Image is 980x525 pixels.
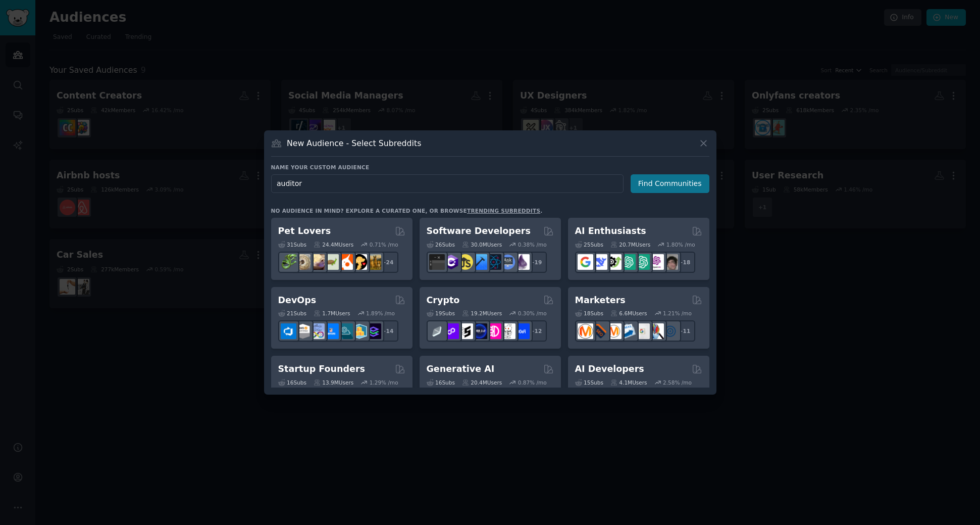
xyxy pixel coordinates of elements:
[620,254,636,270] img: chatgpt_promptDesign
[314,310,350,317] div: 1.7M Users
[309,323,325,339] img: Docker_DevOps
[674,320,695,342] div: + 11
[472,254,487,270] img: iOSProgramming
[634,254,650,270] img: chatgpt_prompts_
[278,225,331,237] h2: Pet Lovers
[578,323,593,339] img: content_marketing
[575,294,626,307] h2: Marketers
[514,323,530,339] img: defi_
[662,323,678,339] img: OnlineMarketing
[271,164,709,171] h3: Name your custom audience
[486,254,501,270] img: reactnative
[323,323,339,339] img: DevOpsLinks
[366,310,395,317] div: 1.89 % /mo
[429,323,445,339] img: ethfinance
[337,323,353,339] img: platformengineering
[443,323,459,339] img: 0xPolygon
[610,310,647,317] div: 6.6M Users
[575,310,603,317] div: 18 Sub s
[366,254,381,270] img: dogbreed
[610,379,647,386] div: 4.1M Users
[427,241,455,248] div: 26 Sub s
[281,323,296,339] img: azuredevops
[377,320,398,342] div: + 14
[472,323,487,339] img: web3
[631,174,709,193] button: Find Communities
[666,241,695,248] div: 1.80 % /mo
[462,310,502,317] div: 19.2M Users
[500,254,515,270] img: AskComputerScience
[278,310,306,317] div: 21 Sub s
[271,174,624,193] input: Pick a short name, like "Digital Marketers" or "Movie-Goers"
[500,323,515,339] img: CryptoNews
[526,320,547,342] div: + 12
[662,254,678,270] img: ArtificalIntelligence
[592,323,607,339] img: bigseo
[526,252,547,273] div: + 19
[427,379,455,386] div: 16 Sub s
[377,252,398,273] div: + 24
[278,379,306,386] div: 16 Sub s
[674,252,695,273] div: + 18
[663,310,692,317] div: 1.21 % /mo
[648,323,664,339] img: MarketingResearch
[592,254,607,270] img: DeepSeek
[462,241,502,248] div: 30.0M Users
[486,323,501,339] img: defiblockchain
[443,254,459,270] img: csharp
[606,323,622,339] img: AskMarketing
[518,241,547,248] div: 0.38 % /mo
[295,254,311,270] img: ballpython
[314,241,353,248] div: 24.4M Users
[427,225,531,237] h2: Software Developers
[606,254,622,270] img: AItoolsCatalog
[462,379,502,386] div: 20.4M Users
[578,254,593,270] img: GoogleGeminiAI
[575,363,644,375] h2: AI Developers
[429,254,445,270] img: software
[271,207,543,214] div: No audience in mind? Explore a curated one, or browse .
[457,323,473,339] img: ethstaker
[648,254,664,270] img: OpenAIDev
[278,294,317,307] h2: DevOps
[620,323,636,339] img: Emailmarketing
[351,254,367,270] img: PetAdvice
[467,208,540,214] a: trending subreddits
[427,363,495,375] h2: Generative AI
[278,241,306,248] div: 31 Sub s
[287,138,421,149] h3: New Audience - Select Subreddits
[295,323,311,339] img: AWS_Certified_Experts
[281,254,296,270] img: herpetology
[278,363,365,375] h2: Startup Founders
[351,323,367,339] img: aws_cdk
[575,225,646,237] h2: AI Enthusiasts
[366,323,381,339] img: PlatformEngineers
[337,254,353,270] img: cockatiel
[370,241,398,248] div: 0.71 % /mo
[457,254,473,270] img: learnjavascript
[427,310,455,317] div: 19 Sub s
[309,254,325,270] img: leopardgeckos
[323,254,339,270] img: turtle
[518,379,547,386] div: 0.87 % /mo
[610,241,650,248] div: 20.7M Users
[514,254,530,270] img: elixir
[518,310,547,317] div: 0.30 % /mo
[370,379,398,386] div: 1.29 % /mo
[314,379,353,386] div: 13.9M Users
[634,323,650,339] img: googleads
[575,241,603,248] div: 25 Sub s
[663,379,692,386] div: 2.58 % /mo
[427,294,460,307] h2: Crypto
[575,379,603,386] div: 15 Sub s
